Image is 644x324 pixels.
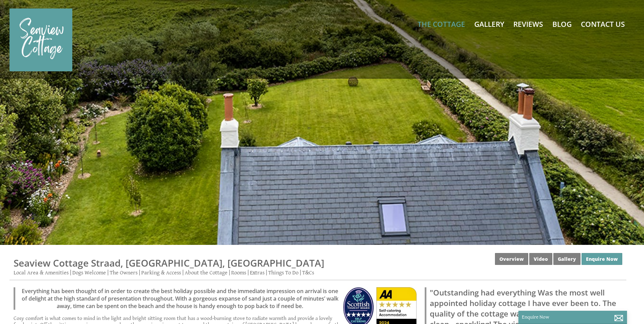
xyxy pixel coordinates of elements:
[522,314,624,320] p: Enquire Now
[418,19,465,29] a: The Cottage
[141,269,181,276] a: Parking & Access
[581,19,625,29] a: Contact Us
[10,8,72,71] img: Seaview Cottage
[231,269,246,276] a: Rooms
[529,253,552,265] a: Video
[250,269,264,276] a: Extras
[495,253,528,265] a: Overview
[19,287,417,310] p: Everything has been thought of in order to create the best holiday possible and the immediate imp...
[72,269,106,276] a: Dogs Welcome
[582,253,622,265] a: Enquire Now
[185,269,227,276] a: About the Cottage
[513,19,543,29] a: Reviews
[14,269,69,276] a: Local Area & Amenities
[552,19,572,29] a: Blog
[110,269,137,276] a: The Owners
[474,19,504,29] a: Gallery
[268,269,298,276] a: Things To Do
[302,269,314,276] a: T&Cs
[14,256,324,269] a: Seaview Cottage Straad, [GEOGRAPHIC_DATA], [GEOGRAPHIC_DATA]
[553,253,581,265] a: Gallery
